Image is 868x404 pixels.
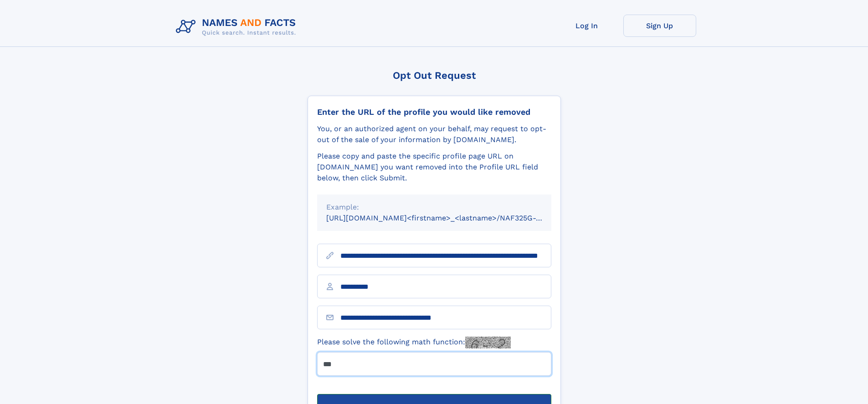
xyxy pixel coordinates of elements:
[623,15,696,37] a: Sign Up
[326,202,542,213] div: Example:
[317,337,511,348] label: Please solve the following math function:
[308,70,561,81] div: Opt Out Request
[317,107,551,117] div: Enter the URL of the profile you would like removed
[317,123,551,145] div: You, or an authorized agent on your behalf, may request to opt-out of the sale of your informatio...
[326,214,569,222] small: [URL][DOMAIN_NAME]<firstname>_<lastname>/NAF325G-xxxxxxxx
[550,15,623,37] a: Log In
[317,151,551,184] div: Please copy and paste the specific profile page URL on [DOMAIN_NAME] you want removed into the Pr...
[172,15,303,39] img: Logo Names and Facts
